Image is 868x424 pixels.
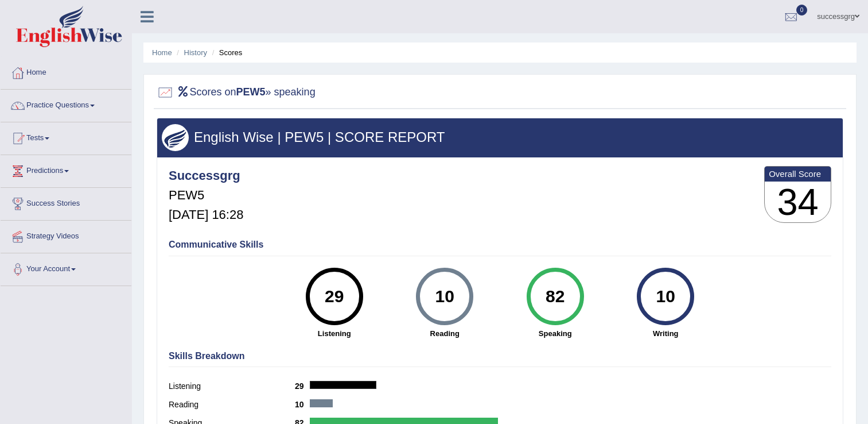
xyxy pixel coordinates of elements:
h4: Communicative Skills [169,240,831,250]
a: Home [152,48,172,57]
h4: Successgrg [169,169,243,183]
div: 29 [313,272,355,321]
h3: 34 [765,182,831,223]
strong: Writing [616,328,715,339]
strong: Speaking [506,328,605,339]
a: Home [1,57,131,86]
div: 10 [645,272,687,321]
a: Strategy Videos [1,221,131,249]
li: Scores [209,47,243,58]
a: Your Account [1,253,131,282]
h4: Skills Breakdown [169,351,831,361]
strong: Reading [395,328,495,339]
h2: Scores on » speaking [157,84,316,101]
a: Tests [1,122,131,151]
b: 10 [295,400,310,409]
a: Practice Questions [1,90,131,118]
b: 29 [295,381,310,391]
span: 0 [796,5,808,16]
img: wings.png [162,124,189,151]
b: Overall Score [769,169,827,179]
h5: [DATE] 16:28 [169,208,243,222]
a: History [184,48,207,57]
a: Success Stories [1,188,131,217]
div: 82 [534,272,576,321]
h5: PEW5 [169,188,243,202]
a: Predictions [1,155,131,184]
strong: Listening [285,328,384,339]
b: PEW5 [236,86,266,98]
div: 10 [424,272,466,321]
h3: English Wise | PEW5 | SCORE REPORT [162,130,838,145]
label: Reading [169,399,295,411]
label: Listening [169,380,295,392]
